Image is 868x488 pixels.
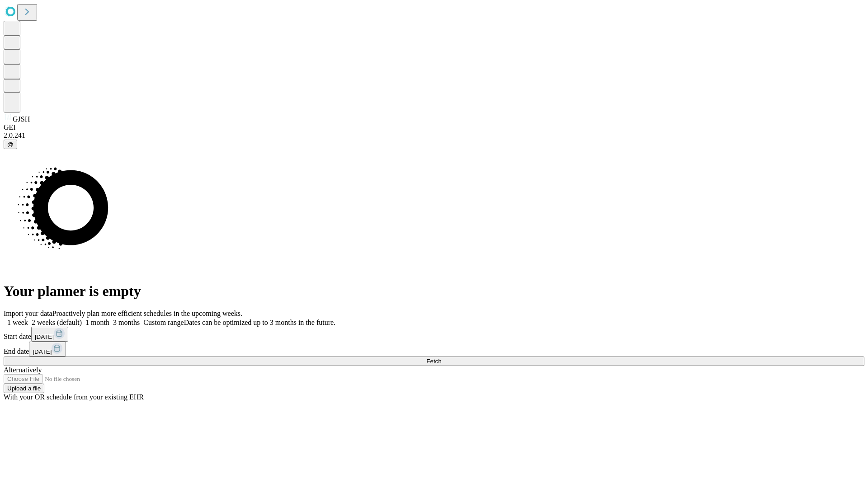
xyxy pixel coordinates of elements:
button: Upload a file [4,384,44,393]
button: @ [4,140,17,149]
div: 2.0.241 [4,131,864,140]
div: GEI [4,123,864,131]
span: 2 weeks (default) [32,319,82,326]
div: End date [4,342,864,357]
span: Dates can be optimized up to 3 months in the future. [184,319,335,326]
span: 1 week [7,319,28,326]
span: 3 months [113,319,140,326]
button: [DATE] [31,327,68,342]
span: Import your data [4,310,52,317]
span: @ [7,141,14,148]
span: Custom range [143,319,184,326]
span: Proactively plan more efficient schedules in the upcoming weeks. [52,310,242,317]
span: [DATE] [35,333,54,340]
span: [DATE] [33,348,52,355]
span: GJSH [13,115,30,123]
span: Fetch [426,358,441,365]
span: With your OR schedule from your existing EHR [4,393,144,401]
button: [DATE] [29,342,66,357]
button: Fetch [4,357,864,366]
span: Alternatively [4,366,42,374]
h1: Your planner is empty [4,283,864,300]
span: 1 month [85,319,109,326]
div: Start date [4,327,864,342]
